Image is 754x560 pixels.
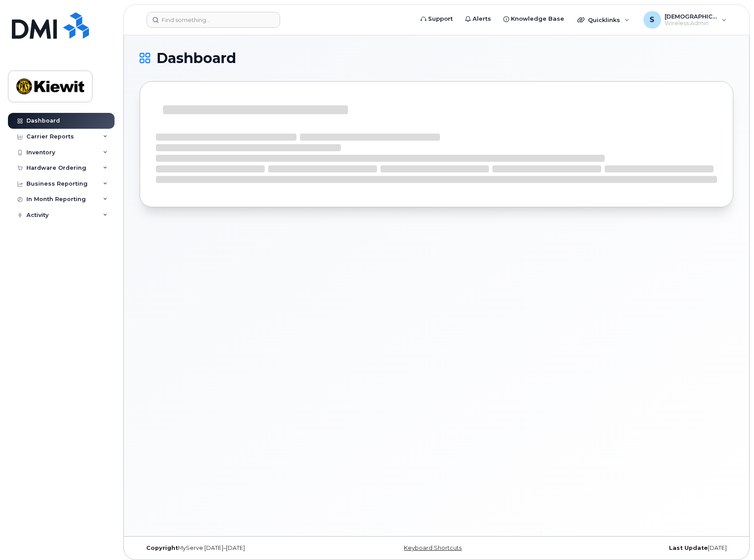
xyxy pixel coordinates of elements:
strong: Copyright [146,545,178,551]
strong: Last Update [669,545,708,551]
a: Keyboard Shortcuts [404,545,462,551]
span: Dashboard [156,52,236,65]
div: [DATE] [536,545,733,552]
div: MyServe [DATE]–[DATE] [140,545,337,552]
